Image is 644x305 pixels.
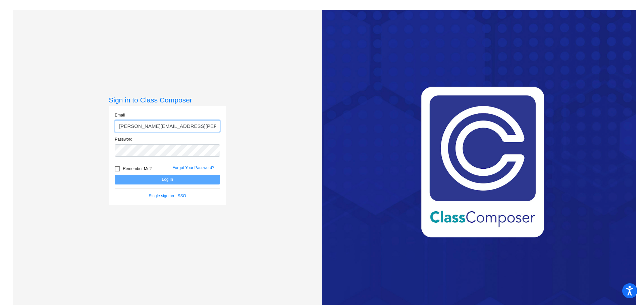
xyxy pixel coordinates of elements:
[149,194,186,198] a: Single sign on - SSO
[115,136,132,142] label: Password
[115,112,125,118] label: Email
[172,165,214,170] a: Forgot Your Password?
[123,165,152,173] span: Remember Me?
[109,96,226,104] h3: Sign in to Class Composer
[115,175,220,184] button: Log In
